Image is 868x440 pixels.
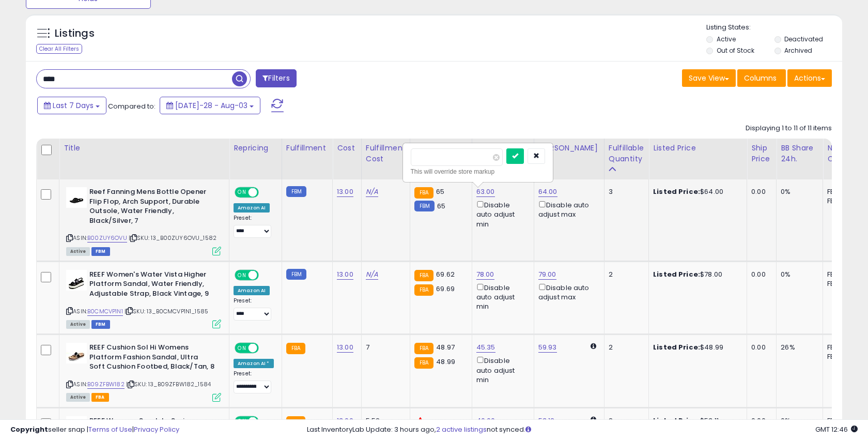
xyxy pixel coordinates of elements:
div: This will override store markup [411,166,545,177]
div: Title [64,143,225,154]
span: 65 [437,201,445,211]
div: Disable auto adjust max [538,199,596,219]
a: 13.00 [337,187,353,197]
span: 69.69 [436,284,455,294]
button: Columns [737,69,786,87]
label: Archived [784,46,812,55]
span: | SKU: 13_B09ZFBW182_1584 [126,380,211,388]
span: FBA [91,393,109,402]
a: N/A [366,187,378,197]
img: 41t7P7ZAV3L._SL40_.jpg [66,343,87,363]
small: FBA [414,187,433,199]
div: Disable auto adjust min [476,282,526,312]
button: Save View [682,69,736,87]
a: B09ZFBW182 [87,380,125,389]
div: ASIN: [66,343,221,400]
div: 2 [609,270,641,279]
div: Preset: [234,370,274,393]
span: ON [236,344,249,353]
span: | SKU: 13_B0CMCVP1N1_1585 [125,307,208,315]
div: Fulfillment Cost [366,143,406,164]
div: seller snap | | [10,425,179,435]
div: Num of Comp. [827,143,865,164]
small: FBA [414,343,433,354]
div: Displaying 1 to 11 of 11 items [746,124,832,133]
div: FBA: 4 [827,343,861,352]
a: 79.00 [538,269,556,280]
a: 45.35 [476,342,495,353]
span: | SKU: 13_B00ZUY6OVU_1582 [129,234,216,242]
small: FBM [286,186,306,197]
img: 31G+uOysh5L._SL40_.jpg [66,187,87,208]
button: Filters [256,69,296,87]
button: Last 7 Days [37,97,106,114]
div: 3 [609,187,641,196]
a: 13.00 [337,342,353,353]
div: FBM: 2 [827,279,861,289]
a: 59.93 [538,342,557,353]
a: B00ZUY6OVU [87,234,127,242]
b: REEF Cushion Sol Hi Womens Platform Fashion Sandal, Ultra Soft Cushion Footbed, Black/Tan, 8 [89,343,215,374]
small: FBA [286,343,305,354]
span: Last 7 Days [53,100,94,111]
div: 7 [366,343,402,352]
div: 0% [781,270,815,279]
a: B0CMCVP1N1 [87,307,123,316]
a: 63.00 [476,187,495,197]
div: Amazon AI [234,286,270,295]
button: Actions [787,69,832,87]
strong: Copyright [10,424,48,434]
small: FBM [414,201,435,211]
span: Columns [744,73,777,83]
div: Fulfillment [286,143,328,154]
span: OFF [257,188,274,197]
span: All listings currently available for purchase on Amazon [66,247,90,256]
div: [PERSON_NAME] [538,143,600,154]
span: FBM [91,320,110,329]
span: All listings currently available for purchase on Amazon [66,320,90,329]
b: Listed Price: [653,342,700,352]
div: Fulfillable Quantity [609,143,644,164]
span: [DATE]-28 - Aug-03 [175,100,247,111]
div: ASIN: [66,187,221,254]
a: 13.00 [337,269,353,280]
small: FBA [414,357,433,369]
span: 2025-08-11 12:46 GMT [815,424,858,434]
div: ASIN: [66,270,221,327]
small: FBA [414,270,433,281]
div: 0% [781,187,815,196]
div: 26% [781,343,815,352]
span: OFF [257,270,274,279]
button: [DATE]-28 - Aug-03 [160,97,260,114]
div: 0.00 [751,270,768,279]
div: Amazon AI * [234,359,274,368]
div: Disable auto adjust min [476,199,526,229]
div: $48.99 [653,343,739,352]
div: $64.00 [653,187,739,196]
a: N/A [366,269,378,280]
span: 65 [436,187,444,196]
p: Listing States: [706,23,842,33]
div: 0.00 [751,187,768,196]
span: 48.97 [436,342,455,352]
div: Preset: [234,215,274,238]
span: Compared to: [108,101,156,111]
div: Disable auto adjust max [538,282,596,302]
div: Cost [337,143,357,154]
span: ON [236,188,249,197]
div: $78.00 [653,270,739,279]
div: BB Share 24h. [781,143,818,164]
a: 2 active listings [436,424,487,434]
label: Out of Stock [717,46,754,55]
a: Privacy Policy [134,424,179,434]
label: Deactivated [784,35,823,43]
span: ON [236,270,249,279]
div: Disable auto adjust min [476,355,526,385]
div: Amazon AI [234,203,270,213]
div: FBM: 2 [827,352,861,361]
small: FBM [286,269,306,280]
div: Repricing [234,143,277,154]
a: 64.00 [538,187,557,197]
b: Reef Fanning Mens Bottle Opener Flip Flop, Arch Support, Durable Outsole, Water Friendly, Black/S... [89,187,215,228]
span: FBM [91,247,110,256]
